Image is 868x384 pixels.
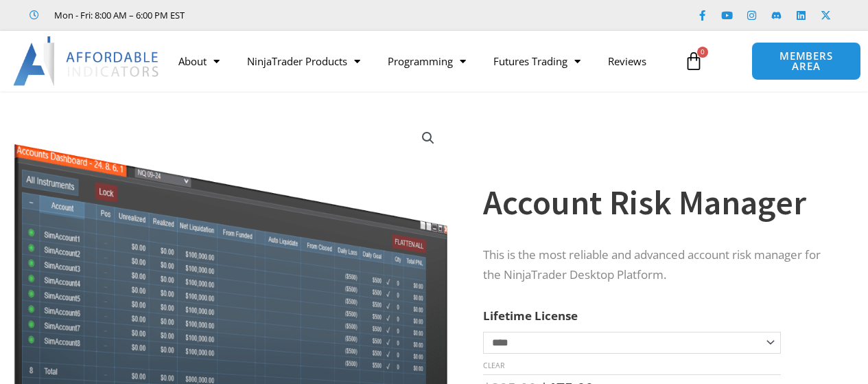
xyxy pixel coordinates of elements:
h1: Account Risk Manager [483,179,834,227]
p: This is the most reliable and advanced account risk manager for the NinjaTrader Desktop Platform. [483,245,834,285]
img: LogoAI | Affordable Indicators – NinjaTrader [13,36,161,86]
a: Clear options [483,361,504,370]
span: Mon - Fri: 8:00 AM – 6:00 PM EST [51,7,185,23]
span: 0 [697,47,708,58]
label: Lifetime License [483,308,578,324]
span: MEMBERS AREA [766,51,846,71]
a: Programming [374,45,480,77]
nav: Menu [165,45,677,77]
a: MEMBERS AREA [751,42,860,80]
a: View full-screen image gallery [416,126,441,150]
a: NinjaTrader Products [233,45,374,77]
a: Futures Trading [480,45,594,77]
a: Reviews [594,45,660,77]
a: 0 [664,41,724,81]
a: About [165,45,233,77]
iframe: Customer reviews powered by Trustpilot [204,8,410,22]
